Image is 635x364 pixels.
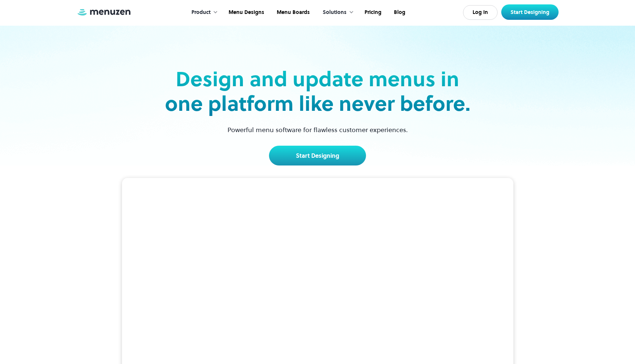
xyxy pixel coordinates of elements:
a: Log In [463,5,498,20]
a: Pricing [358,1,387,24]
a: Blog [387,1,411,24]
div: Product [191,8,211,17]
a: Menu Boards [270,1,315,24]
div: Solutions [323,8,347,17]
a: Menu Designs [222,1,270,24]
div: Product [184,1,222,24]
a: Start Designing [501,4,559,20]
div: Solutions [315,1,358,24]
p: Powerful menu software for flawless customer experiences. [218,125,417,135]
a: Start Designing [269,146,366,165]
h2: Design and update menus in one platform like never before. [162,67,473,116]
